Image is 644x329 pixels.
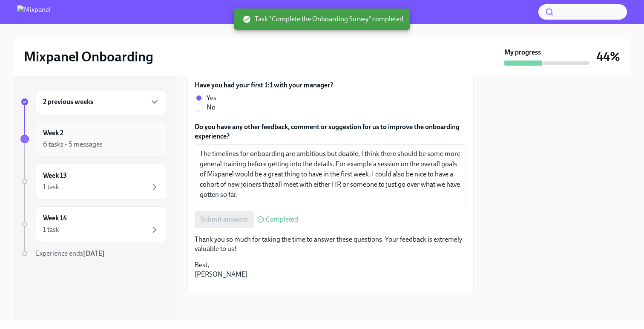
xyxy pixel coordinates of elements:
a: Week 141 task [20,206,167,242]
div: 6 tasks • 5 messages [43,140,103,149]
h2: Mixpanel Onboarding [24,48,153,65]
p: Best, [PERSON_NAME] [195,260,466,279]
strong: [DATE] [83,249,105,257]
div: 2 previous weeks [36,89,167,114]
span: Yes [207,93,216,103]
span: No [207,103,216,112]
strong: My progress [504,48,541,57]
h6: Week 13 [43,171,67,180]
a: Week 26 tasks • 5 messages [20,121,167,157]
span: Completed [266,216,298,223]
h6: Week 14 [43,214,67,223]
p: Thank you so much for taking the time to answer these questions. Your feedback is extremely valua... [195,235,466,254]
span: Task "Complete the Onboarding Survey" completed [243,14,403,24]
div: 1 task [43,225,59,234]
img: Mixpanel [17,5,51,19]
label: Have you had your first 1:1 with your manager? [195,81,333,90]
label: Do you have any other feedback, comment or suggestion for us to improve the onboarding experience? [195,122,466,141]
h6: Week 2 [43,128,63,138]
div: 1 task [43,182,59,192]
span: Experience ends [36,249,105,257]
h6: 2 previous weeks [43,97,93,107]
a: Week 131 task [20,164,167,199]
textarea: The timelines for onboarding are ambitious but doable, I think there should be some more general ... [200,149,461,200]
h3: 44% [596,49,620,64]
